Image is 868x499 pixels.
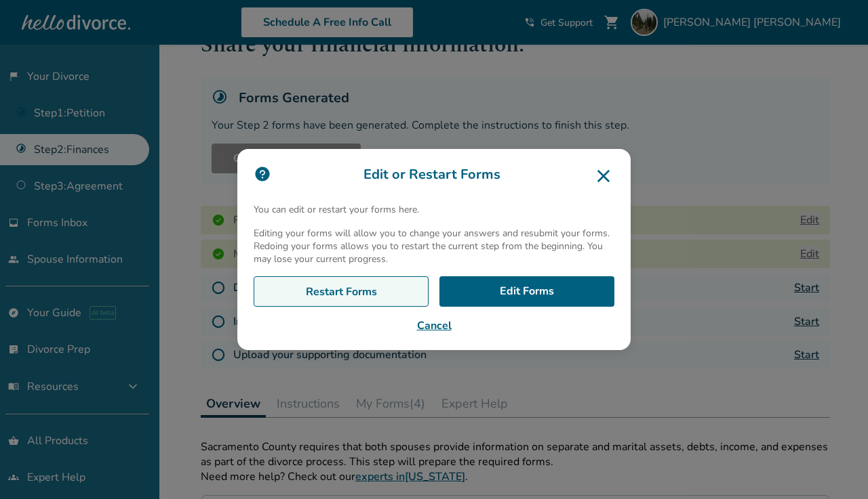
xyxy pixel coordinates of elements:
iframe: Chat Widget [800,434,868,499]
button: Cancel [254,318,614,334]
h3: Edit or Restart Forms [254,165,614,187]
a: Restart Forms [254,276,429,307]
p: You can edit or restart your forms here. [254,203,614,216]
img: icon [254,165,271,183]
a: Edit Forms [439,276,614,307]
p: Editing your forms will allow you to change your answers and resubmit your forms. Redoing your fo... [254,227,614,265]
